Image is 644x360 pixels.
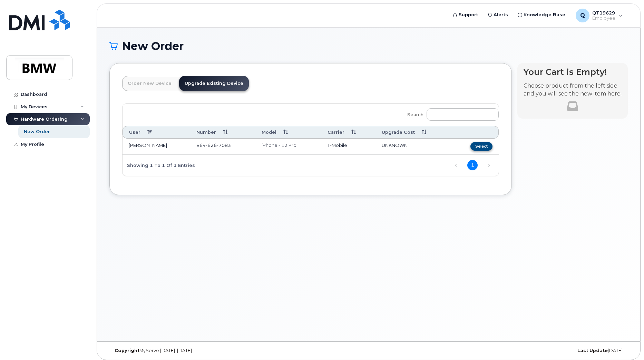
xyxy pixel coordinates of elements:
[123,139,190,154] td: [PERSON_NAME]
[206,142,217,148] span: 626
[375,126,451,139] th: Upgrade Cost: activate to sort column ascending
[196,142,231,148] span: 864
[455,348,628,353] div: [DATE]
[255,126,321,139] th: Model: activate to sort column ascending
[123,159,195,171] div: Showing 1 to 1 of 1 entries
[122,76,177,91] a: Order New Device
[179,76,249,91] a: Upgrade Existing Device
[524,82,622,98] p: Choose product from the left side and you will see the new item here.
[190,126,255,139] th: Number: activate to sort column ascending
[577,348,608,353] strong: Last Update
[109,40,628,52] h1: New Order
[524,67,622,77] h4: Your Cart is Empty!
[467,160,478,170] a: 1
[382,142,408,148] span: UNKNOWN
[451,160,461,171] a: Previous
[321,139,375,154] td: T-Mobile
[217,142,231,148] span: 7083
[427,108,499,121] input: Search:
[403,104,499,123] label: Search:
[255,139,321,154] td: iPhone - 12 Pro
[321,126,375,139] th: Carrier: activate to sort column ascending
[123,126,190,139] th: User: activate to sort column descending
[484,160,494,171] a: Next
[614,330,639,355] iframe: Messenger Launcher
[470,142,492,151] button: Select
[109,348,282,353] div: MyServe [DATE]–[DATE]
[115,348,139,353] strong: Copyright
